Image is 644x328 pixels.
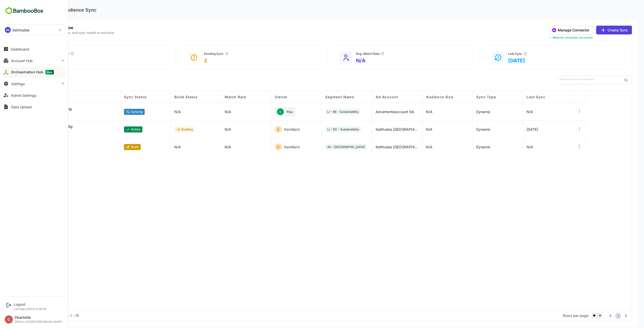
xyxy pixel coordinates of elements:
[34,52,57,56] div: Active Sync
[186,58,211,64] p: 2
[3,25,65,35] div: 9A9altitudes
[3,67,65,77] button: Orchestration HubNew
[15,315,62,320] div: Charlotte
[12,31,97,34] p: Track delivery, match-rate, and sync health in real time.
[12,26,97,30] p: Performance Overview
[113,110,125,114] p: syncing
[408,95,436,99] span: Audience Size
[598,314,603,318] button: 1
[113,145,121,149] p: draft
[308,95,337,99] span: Segment Name
[491,52,510,56] div: Last Sync
[16,113,54,117] p: Audience ID: --
[459,110,473,114] span: dynamic
[408,110,415,114] span: N/A
[11,93,36,98] div: Admin Settings
[157,145,163,149] p: N/A
[310,145,347,149] span: All - Denmark
[3,56,65,66] button: Account Hub
[3,90,65,100] button: Admin Settings
[531,36,614,39] div: Webhook connection successful!
[509,95,528,99] span: Last Sync
[11,70,54,74] div: Orchestration Hub
[310,110,341,114] span: LI - BE - Sustainability
[113,127,123,131] p: active
[509,145,515,149] span: N/A
[545,313,572,318] span: Rows per page:
[106,95,129,99] span: Sync Status
[11,82,25,86] div: Settings
[257,126,282,133] div: Kamillach
[207,95,228,99] span: Match Rate
[3,6,45,16] img: BambooboxFullLogoMark.5f36c76dfaba33ec1ec1367b70bb1252.svg
[338,58,367,64] p: N/A
[257,107,278,116] div: You
[509,110,515,114] span: N/A
[3,44,65,54] button: Dashboard
[11,47,29,51] div: Dashboard
[186,52,211,56] div: Pending Sync
[11,105,32,109] div: Data Upload
[16,107,54,111] p: LI - BE - Sustainability
[157,110,163,114] p: N/A
[34,58,57,64] p: 1
[358,145,401,149] span: 9altitudes Denmark (EUR)
[257,144,264,150] div: K
[16,95,24,99] span: Title
[164,127,175,131] p: building
[26,7,79,13] p: LinkedIn Audience Sync
[358,110,396,114] span: Advertentieaccount 9A
[16,124,55,129] p: LI - DK - Sustainability
[408,145,415,149] span: N/A
[257,95,270,99] span: Owner
[3,102,65,112] button: Data Upload
[45,70,54,74] span: New
[5,27,11,33] div: 9A
[491,58,510,64] p: [DATE]
[579,26,614,34] button: Create Sync
[257,144,282,150] div: Kamillach
[459,95,478,99] span: Sync Type
[459,145,473,149] span: dynamic
[259,108,266,115] div: C
[14,307,47,310] p: Last login: [DATE] 12:36 IST
[207,52,211,56] button: Audiences still in ‘Building’ or ‘Updating’ for more than 24 hours.
[257,126,264,133] div: K
[408,127,415,131] span: N/A
[358,95,380,99] span: Ad Account
[16,131,55,134] p: Audience ID: 41129176
[6,6,14,14] button: back
[15,313,61,318] div: Total Rows: 3 | Rows: 1 - 15
[531,26,576,34] button: Manage Connector
[53,52,57,56] button: Audiences in ‘Ready’ status and actively receiving ad delivery.
[12,27,30,33] p: 9altitudes
[15,320,62,323] div: [EMAIL_ADDRESS][DOMAIN_NAME]
[14,302,47,306] div: Logout
[358,127,401,131] span: 9altitudes Denmark (EUR)
[207,145,214,149] p: N/A
[509,127,520,131] span: 2025-09-05
[207,127,214,131] p: N/A
[5,315,13,323] div: C
[363,52,367,56] button: Average percentage of contacts/companies LinkedIn successfully matched.
[459,127,473,131] span: dynamic
[310,127,342,131] span: LI - DK - Sustainability
[207,110,214,114] p: N/A
[157,95,180,99] span: Build Status
[338,52,367,56] div: Avg. Match Rate
[16,146,37,150] p: Audience ID: --
[11,59,33,63] div: Account Hub
[506,52,510,56] button: Time since the most recent batch update.
[3,79,65,89] button: Settings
